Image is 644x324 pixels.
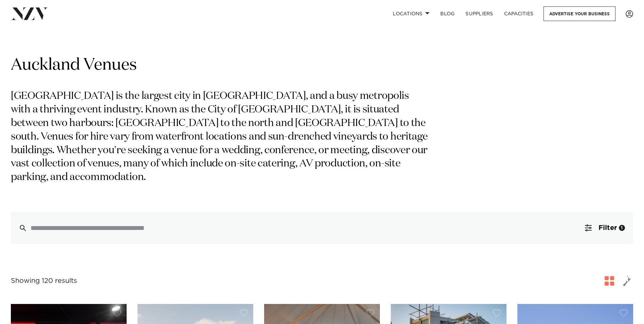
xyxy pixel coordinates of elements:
[499,6,539,21] a: Capacities
[577,212,633,244] button: Filter1
[599,224,617,231] span: Filter
[11,7,48,20] img: nzv-logo.png
[619,225,625,231] div: 1
[544,6,615,21] a: Advertise your business
[11,90,430,184] p: [GEOGRAPHIC_DATA] is the largest city in [GEOGRAPHIC_DATA], and a busy metropolis with a thriving...
[435,6,460,21] a: BLOG
[460,6,498,21] a: SUPPLIERS
[387,6,435,21] a: Locations
[11,276,77,286] div: Showing 120 results
[11,55,633,76] h1: Auckland Venues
